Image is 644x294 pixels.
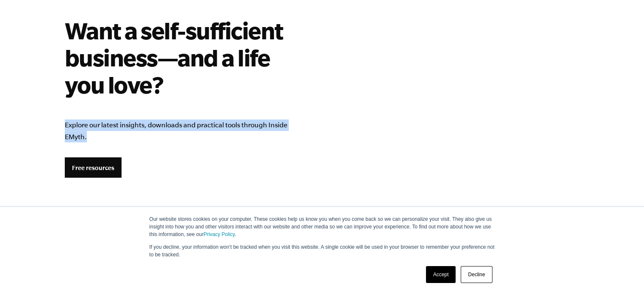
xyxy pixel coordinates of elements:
[149,243,495,258] p: If you decline, your information won’t be tracked when you visit this website. A single cookie wi...
[149,215,495,238] p: Our website stores cookies on your computer. These cookies help us know you when you come back so...
[204,231,235,237] a: Privacy Policy
[426,266,456,283] a: Accept
[65,157,122,178] a: Free resources
[65,17,309,98] h2: Want a self-sufficient business—and a life you love?
[461,266,492,283] a: Decline
[65,119,309,142] p: Explore our latest insights, downloads and practical tools through Inside EMyth.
